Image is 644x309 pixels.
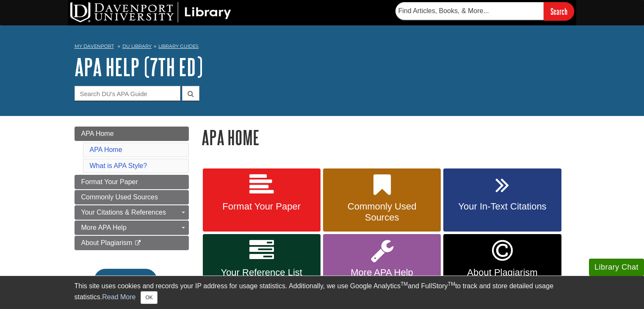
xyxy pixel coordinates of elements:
[209,201,314,212] span: Format Your Paper
[450,201,555,212] span: Your In-Text Citations
[329,267,434,278] span: More APA Help
[203,168,321,232] a: Format Your Paper
[203,234,321,299] a: Your Reference List
[75,127,189,306] div: Guide Page Menu
[443,168,561,232] a: Your In-Text Citations
[323,168,441,232] a: Commonly Used Sources
[75,236,189,250] a: About Plagiarism
[75,205,189,220] a: Your Citations & References
[589,259,644,276] button: Library Chat
[75,127,189,141] a: APA Home
[81,178,138,185] span: Format Your Paper
[134,240,141,246] i: This link opens in a new window
[94,269,157,292] button: En español
[90,146,122,153] a: APA Home
[81,130,114,137] span: APA Home
[401,281,408,287] sup: TM
[75,41,570,54] nav: breadcrumb
[141,291,157,304] button: Close
[450,267,555,278] span: About Plagiarism
[81,224,127,231] span: More APA Help
[81,193,158,201] span: Commonly Used Sources
[202,127,570,148] h1: APA Home
[75,86,180,101] input: Search DU's APA Guide
[395,2,574,20] form: Searches DU Library's articles, books, and more
[443,234,561,299] a: Link opens in new window
[81,239,133,246] span: About Plagiarism
[544,2,574,20] input: Search
[75,43,114,50] a: My Davenport
[448,281,455,287] sup: TM
[158,43,199,49] a: Library Guides
[209,267,314,278] span: Your Reference List
[75,281,570,304] div: This site uses cookies and records your IP address for usage statistics. Additionally, we use Goo...
[75,54,203,80] a: APA Help (7th Ed)
[323,234,441,299] a: More APA Help
[81,209,166,216] span: Your Citations & References
[75,190,189,204] a: Commonly Used Sources
[75,221,189,235] a: More APA Help
[122,43,152,49] a: DU Library
[329,201,434,223] span: Commonly Used Sources
[90,162,147,169] a: What is APA Style?
[102,293,135,301] a: Read More
[70,2,231,22] img: DU Library
[395,2,544,20] input: Find Articles, Books, & More...
[75,175,189,189] a: Format Your Paper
